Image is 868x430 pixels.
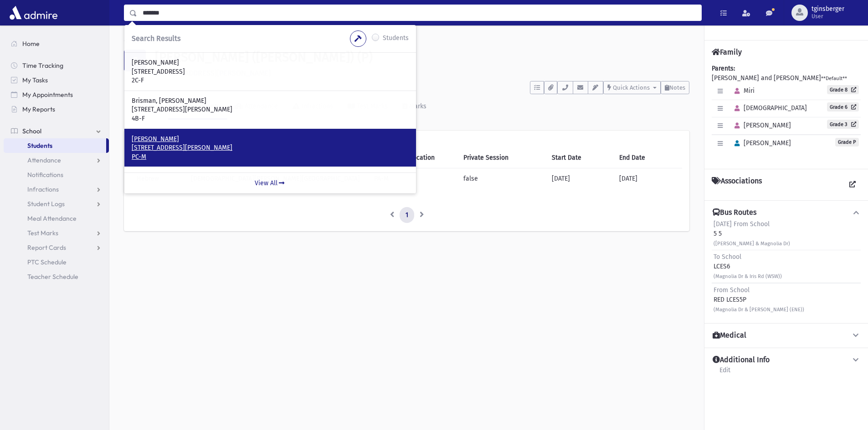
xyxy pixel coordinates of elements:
[661,81,689,94] button: Notes
[714,286,750,294] span: From School
[132,135,409,144] p: [PERSON_NAME]
[132,96,409,106] p: Brisman, [PERSON_NAME]
[124,94,168,120] a: Activity
[132,34,180,43] span: Search Results
[812,5,844,13] span: tginsberger
[22,61,63,70] span: Time Tracking
[4,73,109,87] a: My Tasks
[4,58,109,73] a: Time Tracking
[458,147,546,168] th: Private Session
[714,252,782,281] div: LCES6
[132,114,409,123] p: 4B-F
[714,307,804,313] small: (Magnolia Dr & [PERSON_NAME] (ENE))
[714,220,770,228] span: [DATE] From School
[546,147,614,168] th: Start Date
[714,253,741,261] span: To School
[4,36,109,51] a: Home
[132,58,409,67] p: [PERSON_NAME]
[730,121,791,129] span: [PERSON_NAME]
[155,69,689,77] h6: [STREET_ADDRESS][PERSON_NAME]
[22,91,73,99] span: My Appointments
[4,167,109,182] a: Notifications
[22,105,55,113] span: My Reports
[400,207,414,223] a: 1
[132,135,409,162] a: [PERSON_NAME] [STREET_ADDRESS][PERSON_NAME] PC-M
[4,240,109,255] a: Report Cards
[712,177,762,193] h4: Associations
[614,168,682,189] td: [DATE]
[714,285,804,314] div: RED LCES5P
[827,102,859,111] a: Grade 6
[132,67,409,76] p: [STREET_ADDRESS]
[27,142,52,150] span: Students
[4,182,109,197] a: Infractions
[614,147,682,168] th: End Date
[844,177,861,193] a: View all Associations
[712,355,861,365] button: Additional Info
[714,273,782,279] small: (Magnolia Dr & Iris Rd (WSW))
[27,273,78,281] span: Teacher Schedule
[4,102,109,116] a: My Reports
[827,85,859,94] a: Grade 8
[719,365,731,381] a: Edit
[669,84,685,91] span: Notes
[712,64,861,162] div: [PERSON_NAME] and [PERSON_NAME]
[132,96,409,123] a: Brisman, [PERSON_NAME] [STREET_ADDRESS][PERSON_NAME] 4B-F
[712,208,861,218] button: Bus Routes
[132,76,409,85] p: 2C-F
[613,84,650,91] span: Quick Actions
[132,152,409,162] p: PC-M
[4,153,109,167] a: Attendance
[4,269,109,284] a: Teacher Schedule
[155,50,689,65] h1: [PERSON_NAME] ([PERSON_NAME]) (P)
[27,171,63,179] span: Notifications
[124,37,157,45] a: Students
[383,33,409,44] label: Students
[4,226,109,240] a: Test Marks
[827,120,859,129] a: Grade 3
[27,200,65,208] span: Student Logs
[730,104,807,112] span: [DEMOGRAPHIC_DATA]
[27,229,58,237] span: Test Marks
[27,185,59,193] span: Infractions
[712,331,861,340] button: Medical
[124,36,157,50] nav: breadcrumb
[546,168,614,189] td: [DATE]
[712,65,735,72] b: Parents:
[4,138,106,153] a: Students
[730,87,755,95] span: Miri
[404,147,458,168] th: Location
[27,214,77,223] span: Meal Attendance
[4,197,109,211] a: Student Logs
[27,243,66,252] span: Report Cards
[730,139,791,147] span: [PERSON_NAME]
[132,143,409,152] p: [STREET_ADDRESS][PERSON_NAME]
[4,87,109,102] a: My Appointments
[4,124,109,138] a: School
[603,81,661,94] button: Quick Actions
[27,258,67,266] span: PTC Schedule
[22,76,48,84] span: My Tasks
[132,105,409,114] p: [STREET_ADDRESS][PERSON_NAME]
[714,219,790,248] div: 5 5
[137,5,701,21] input: Search
[7,4,60,22] img: AdmirePro
[712,48,742,56] h4: Family
[124,172,416,193] a: View All
[714,241,790,247] small: ([PERSON_NAME] & Magnolia Dr)
[812,13,844,20] span: User
[713,355,770,365] h4: Additional Info
[22,40,40,48] span: Home
[22,127,41,135] span: School
[124,50,146,71] div: G
[713,331,746,340] h4: Medical
[835,138,859,147] span: Grade P
[407,102,426,110] div: Marks
[27,156,61,164] span: Attendance
[713,208,756,218] h4: Bus Routes
[132,58,409,85] a: [PERSON_NAME] [STREET_ADDRESS] 2C-F
[458,168,546,189] td: false
[4,255,109,269] a: PTC Schedule
[4,211,109,226] a: Meal Attendance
